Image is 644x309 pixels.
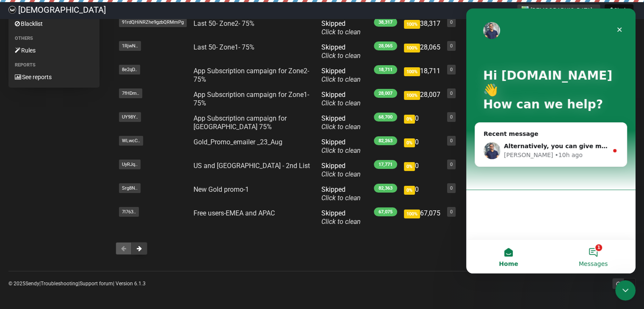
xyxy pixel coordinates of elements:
[193,43,254,51] a: Last 50- Zone1- 75%
[321,162,361,178] span: Skipped
[8,60,100,70] li: Reports
[450,162,453,167] a: 0
[193,19,254,28] a: Last 50- Zone2- 75%
[450,43,453,49] a: 0
[401,135,444,158] td: 0
[8,279,146,288] p: © 2025 | | | Version 6.1.3
[119,65,140,74] span: 8e2qD..
[321,123,361,131] a: Click to clean
[374,18,397,27] span: 38,317
[85,231,169,265] button: Messages
[404,44,420,52] span: 100%
[321,75,361,83] a: Click to clean
[401,206,444,229] td: 67,075
[401,158,444,182] td: 0
[119,183,141,193] span: Srg8N..
[8,70,100,84] a: See reports
[450,67,453,72] a: 0
[119,112,141,122] span: UY98Y..
[321,185,361,202] span: Skipped
[25,281,39,287] a: Sendy
[466,8,636,273] iframe: Intercom live chat
[321,28,361,36] a: Click to clean
[374,113,397,121] span: 68,700
[193,91,309,107] a: App Subscription campaign for Zone1- 75%
[321,218,361,226] a: Click to clean
[119,160,141,169] span: UyRJq..
[401,40,444,63] td: 28,065
[615,280,636,301] iframe: Intercom live chat
[404,138,415,147] span: 0%
[401,111,444,135] td: 0
[8,17,100,30] a: Blacklist
[33,252,52,258] span: Home
[517,4,600,16] button: [DEMOGRAPHIC_DATA]
[404,210,420,218] span: 100%
[38,142,87,151] div: [PERSON_NAME]
[119,17,187,27] span: 91rdQHiNRZhe9gzbQRMmPg
[404,162,415,171] span: 0%
[401,182,444,206] td: 0
[404,91,420,100] span: 100%
[80,281,113,287] a: Support forum
[193,209,275,217] a: Free users-EMEA and APAC
[401,87,444,111] td: 28,007
[374,207,397,216] span: 67,075
[522,6,528,13] img: 1.jpg
[8,44,100,57] a: Rules
[374,65,397,74] span: 18,711
[321,194,361,202] a: Click to clean
[119,88,142,98] span: 7fHDm..
[193,67,309,83] a: App Subscription campaign for Zone2- 75%
[374,184,397,193] span: 82,363
[450,185,453,191] a: 0
[8,33,100,44] li: Others
[193,138,282,146] a: Gold_Promo_emailer _23_Aug
[401,16,444,40] td: 38,317
[41,281,78,287] a: Troubleshooting
[88,142,116,151] div: • 10h ago
[450,114,453,120] a: 0
[605,4,633,16] button: Siraj
[321,209,361,226] span: Skipped
[321,170,361,178] a: Click to clean
[321,114,361,131] span: Skipped
[119,41,141,51] span: 1RjwN..
[450,138,453,143] a: 0
[119,207,139,217] span: 7l763..
[374,41,397,50] span: 28,065
[321,146,361,154] a: Click to clean
[404,186,415,195] span: 0%
[404,115,415,124] span: 0%
[8,6,16,14] img: 61ace9317f7fa0068652623cbdd82cc4
[321,19,361,36] span: Skipped
[401,63,444,87] td: 18,711
[450,209,453,215] a: 0
[450,19,453,25] a: 0
[193,162,310,170] a: US and [GEOGRAPHIC_DATA] - 2nd List
[119,136,143,146] span: WLwcC..
[374,160,397,169] span: 17,771
[321,91,361,107] span: Skipped
[321,138,361,154] span: Skipped
[321,67,361,83] span: Skipped
[193,185,249,193] a: New Gold promo-1
[321,43,361,60] span: Skipped
[374,136,397,145] span: 82,263
[113,252,142,258] span: Messages
[321,52,361,60] a: Click to clean
[404,20,420,29] span: 100%
[193,114,287,131] a: App Subscription campaign for [GEOGRAPHIC_DATA] 75%
[146,14,161,29] div: Close
[38,134,293,141] span: Alternatively, you can give me your login for Sendgrid and I can investigate.
[374,89,397,98] span: 28,007
[321,99,361,107] a: Click to clean
[450,91,453,96] a: 0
